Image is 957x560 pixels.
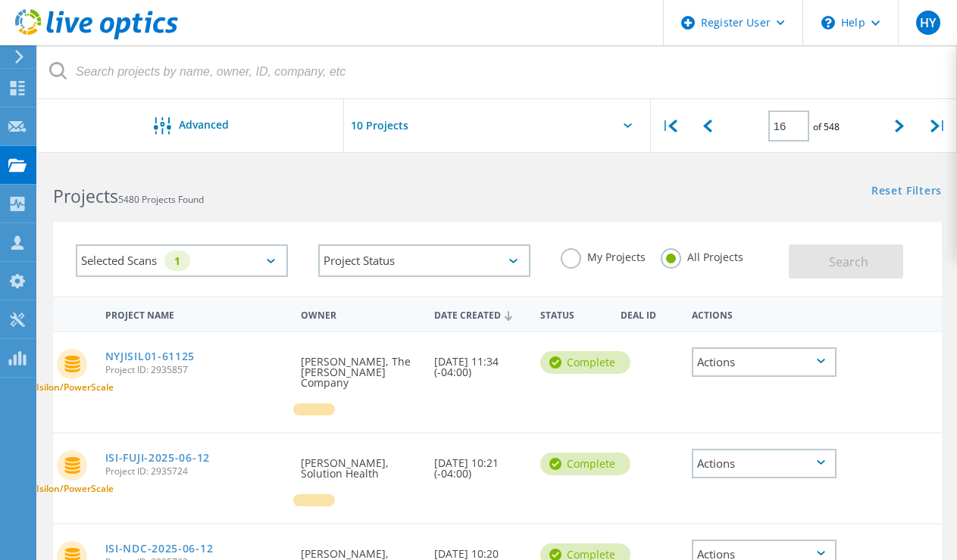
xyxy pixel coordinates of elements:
[293,332,427,403] div: [PERSON_NAME], The [PERSON_NAME] Company
[98,300,293,328] div: Project Name
[105,366,286,375] span: Project ID: 2935857
[561,248,646,263] label: My Projects
[179,120,229,130] span: Advanced
[15,32,178,42] a: Live Optics Dashboard
[105,543,214,554] a: ISI-NDC-2025-06-12
[540,453,630,475] div: Complete
[692,347,837,377] div: Actions
[105,467,286,476] span: Project ID: 2935724
[164,250,190,271] div: 1
[871,185,942,198] a: Reset Filters
[293,300,427,328] div: Owner
[427,332,533,393] div: [DATE] 11:34 (-04:00)
[613,300,684,328] div: Deal Id
[651,99,690,153] div: |
[540,351,630,374] div: Complete
[105,351,195,362] a: NYJISIL01-61125
[821,16,835,30] svg: \n
[829,254,868,270] span: Search
[661,248,743,263] label: All Projects
[105,453,210,463] a: ISI-FUJI-2025-06-12
[318,244,530,277] div: Project Status
[692,449,837,478] div: Actions
[76,244,288,277] div: Selected Scans
[920,17,936,29] span: HY
[533,300,613,328] div: Status
[118,193,204,206] span: 5480 Projects Found
[427,300,533,328] div: Date Created
[36,383,114,392] span: Isilon/PowerScale
[813,120,840,133] span: of 548
[293,434,427,494] div: [PERSON_NAME], Solution Health
[427,434,533,494] div: [DATE] 10:21 (-04:00)
[53,184,118,208] b: Projects
[789,244,903,278] button: Search
[684,300,844,328] div: Actions
[36,484,114,493] span: Isilon/PowerScale
[918,99,957,153] div: |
